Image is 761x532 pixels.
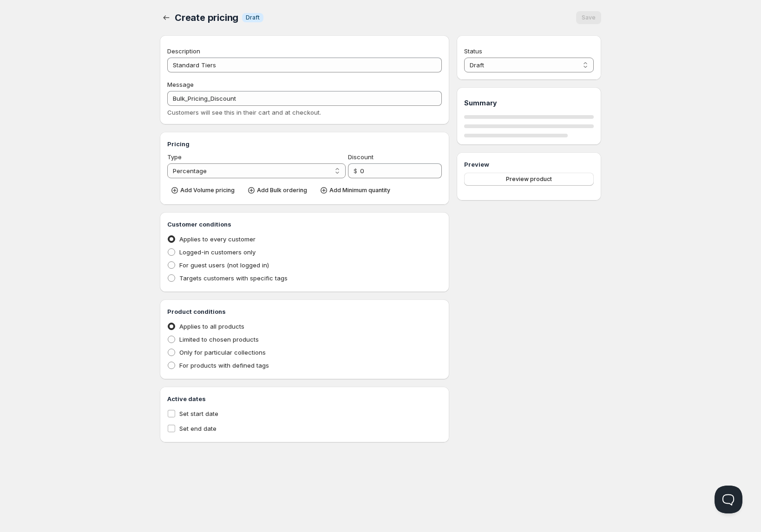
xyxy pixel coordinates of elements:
span: Targets customers with specific tags [179,274,288,282]
button: Add Minimum quantity [316,184,396,197]
span: Discount [348,153,374,161]
h3: Customer conditions [167,220,442,229]
iframe: Help Scout Beacon - Open [715,486,742,513]
span: Applies to every customer [179,235,256,243]
button: Add Bulk ordering [244,184,313,197]
span: Preview product [506,175,552,183]
span: Logged-in customers only [179,248,256,256]
button: Preview product [464,173,594,186]
span: Set start date [179,410,218,417]
h3: Preview [464,160,594,169]
span: Add Bulk ordering [257,187,307,194]
span: Create pricing [175,12,238,23]
button: Add Volume pricing [167,184,240,197]
span: Customers will see this in their cart and at checkout. [167,109,321,116]
span: Description [167,47,200,55]
span: Set end date [179,425,216,432]
span: Message [167,81,194,88]
span: Limited to chosen products [179,336,259,343]
h1: Summary [464,98,594,108]
input: Private internal description [167,58,442,72]
h3: Active dates [167,394,442,403]
h3: Product conditions [167,307,442,316]
span: $ [354,167,357,175]
span: Applies to all products [179,323,244,330]
span: Add Volume pricing [180,187,235,194]
span: For guest users (not logged in) [179,261,269,269]
span: Only for particular collections [179,349,266,356]
span: Status [464,47,482,55]
span: Draft [246,14,260,21]
h3: Pricing [167,139,442,149]
span: Type [167,153,182,161]
span: Add Minimum quantity [329,187,390,194]
span: For products with defined tags [179,362,269,369]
